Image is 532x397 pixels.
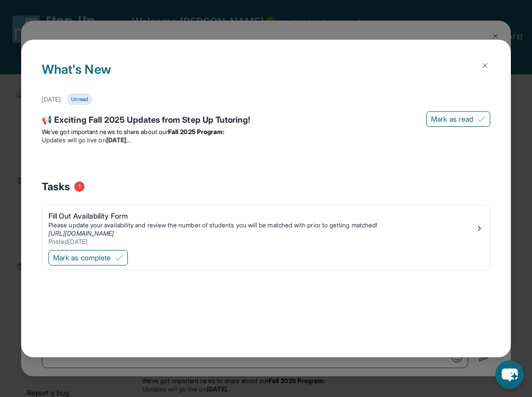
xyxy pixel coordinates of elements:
div: [DATE] [42,95,61,104]
a: [URL][DOMAIN_NAME] [48,229,114,237]
li: Updates will go live on [42,136,490,144]
div: Posted [DATE] [48,238,475,246]
a: Fill Out Availability FormPlease update your availability and review the number of students you w... [42,205,490,248]
strong: [DATE] [106,136,130,144]
div: Please update your availability and review the number of students you will be matched with prior ... [48,221,475,229]
img: Mark as read [477,115,486,123]
button: Mark as complete [48,250,128,266]
img: Mark as complete [115,254,123,262]
div: Fill Out Availability Form [48,211,475,221]
button: chat-button [495,360,524,389]
div: Unread [67,93,92,105]
strong: Fall 2025 Program: [168,128,224,136]
span: Mark as complete [53,253,111,263]
h1: What's New [42,60,490,93]
div: 📢 Exciting Fall 2025 Updates from Step Up Tutoring! [42,113,490,128]
span: Mark as read [431,114,473,124]
span: Tasks [42,179,70,194]
span: We’ve got important news to share about our [42,128,168,136]
span: 1 [74,181,85,192]
button: Mark as read [426,111,490,127]
img: Close Icon [481,61,489,70]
